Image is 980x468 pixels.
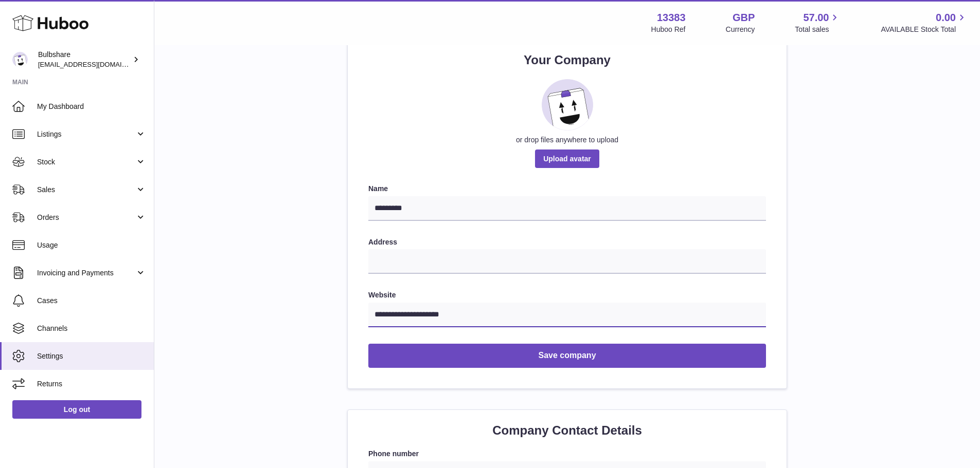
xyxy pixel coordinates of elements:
div: Huboo Ref [651,25,686,34]
a: 0.00 AVAILABLE Stock Total [881,11,968,34]
a: Log out [12,400,141,419]
a: 57.00 Total sales [795,11,841,34]
strong: GBP [733,11,755,25]
label: Phone number [368,449,766,459]
span: 0.00 [936,11,956,25]
div: Bulbshare [38,50,131,69]
span: Total sales [795,25,841,34]
img: rimmellive@bulbshare.com [12,52,28,67]
span: Upload avatar [535,149,599,168]
img: placeholder_image.svg [542,79,593,130]
div: or drop files anywhere to upload [368,135,766,145]
span: Stock [37,157,135,167]
span: Returns [37,379,146,389]
span: AVAILABLE Stock Total [881,25,968,34]
button: Save company [368,344,766,368]
strong: 13383 [657,11,686,25]
span: My Dashboard [37,102,146,111]
span: Settings [37,351,146,361]
span: 57.00 [803,11,829,25]
span: Orders [37,213,135,222]
label: Name [368,184,766,194]
span: Sales [37,185,135,195]
h2: Company Contact Details [368,422,766,439]
span: [EMAIL_ADDRESS][DOMAIN_NAME] [38,60,151,68]
span: Usage [37,240,146,250]
span: Channels [37,324,146,333]
h2: Your Company [368,52,766,68]
span: Invoicing and Payments [37,268,135,278]
label: Website [368,290,766,300]
span: Cases [37,296,146,306]
div: Currency [726,25,755,34]
label: Address [368,237,766,247]
span: Listings [37,129,135,139]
